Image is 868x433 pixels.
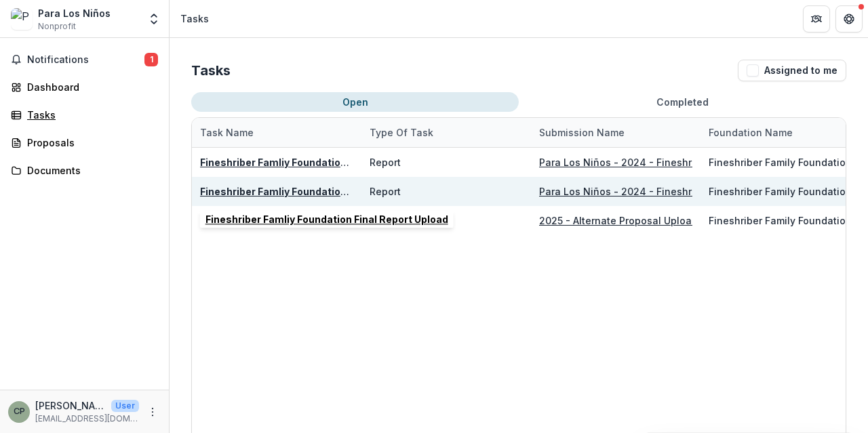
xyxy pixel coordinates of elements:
[519,92,846,112] button: Completed
[738,60,846,81] button: Assigned to me
[35,413,139,425] p: [EMAIL_ADDRESS][DOMAIN_NAME]
[531,118,701,147] div: Submission Name
[180,12,209,26] div: Tasks
[361,125,441,140] div: Type of Task
[192,118,361,147] div: Task Name
[701,125,801,140] div: Foundation Name
[709,184,852,199] div: Fineshriber Family Foundation
[370,213,401,228] div: Report
[531,125,633,140] div: Submission Name
[38,6,111,20] div: Para Los Niños
[14,407,25,416] div: Christina Mariscal Pasten
[200,215,420,226] a: Final Grant Report - Program or Project Grant
[709,213,852,228] div: Fineshriber Family Foundation
[144,404,161,420] button: More
[111,400,139,412] p: User
[200,157,443,168] a: Fineshriber Famliy Foundation Final Report Upload
[144,5,163,33] button: Open entity switcher
[5,131,163,154] a: Proposals
[144,53,158,66] span: 1
[27,54,144,66] span: Notifications
[370,155,401,169] div: Report
[5,159,163,182] a: Documents
[11,8,33,30] img: Para Los Niños
[5,104,163,126] a: Tasks
[27,80,153,94] div: Dashboard
[835,5,863,33] button: Get Help
[175,9,214,28] nav: breadcrumb
[803,5,830,33] button: Partners
[5,76,163,98] a: Dashboard
[5,49,163,70] button: Notifications1
[38,20,76,33] span: Nonprofit
[361,118,531,147] div: Type of Task
[35,398,106,413] p: [PERSON_NAME] [PERSON_NAME]
[539,215,698,226] a: 2025 - Alternate Proposal Upload
[27,108,153,122] div: Tasks
[709,155,852,169] div: Fineshriber Family Foundation
[191,62,231,79] h2: Tasks
[27,163,153,178] div: Documents
[191,92,519,112] button: Open
[192,125,262,140] div: Task Name
[27,136,153,150] div: Proposals
[200,186,443,197] a: Fineshriber Famliy Foundation Final Report Upload
[370,184,401,199] div: Report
